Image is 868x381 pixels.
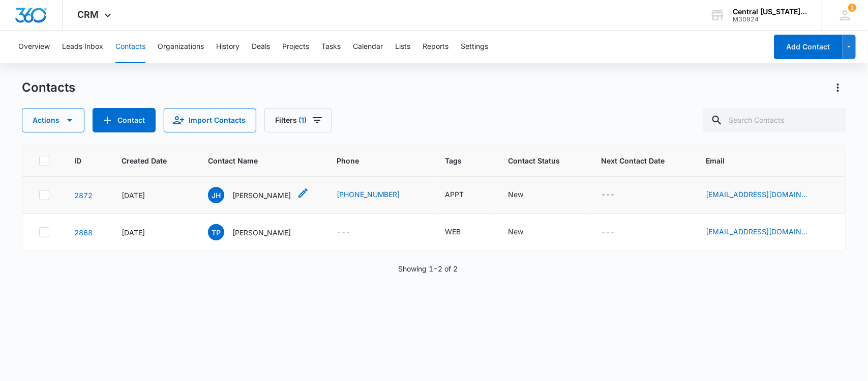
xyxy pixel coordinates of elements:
button: Settings [461,31,488,63]
button: Projects [282,31,309,63]
button: Add Contact [93,108,156,132]
button: Calendar [353,31,383,63]
div: Email - travisapeacock@yahoo.com - Select to Edit Field [706,226,826,238]
div: account id [733,16,807,23]
button: Tasks [321,31,341,63]
button: Organizations [158,31,204,63]
span: Phone [337,155,406,166]
div: notifications count [848,4,856,12]
button: History [216,31,240,63]
div: Tags - WEB - Select to Edit Field [445,226,479,238]
span: CRM [78,9,99,20]
div: --- [601,189,615,201]
div: Email - henallboy@aol.com - Select to Edit Field [706,189,826,201]
button: Actions [830,79,846,96]
div: Tags - APPT - Select to Edit Field [445,189,482,201]
div: Next Contact Date - - Select to Edit Field [601,226,633,238]
div: --- [337,226,350,238]
div: Contact Name - Jim Henderson - Select to Edit Field [208,187,309,203]
div: New [508,226,523,237]
span: Email [706,155,815,166]
span: Contact Status [508,155,562,166]
span: Created Date [122,155,169,166]
div: Phone - - Select to Edit Field [337,226,369,238]
a: [EMAIL_ADDRESS][DOMAIN_NAME] [706,189,808,200]
div: New [508,189,523,200]
div: Contact Status - New - Select to Edit Field [508,226,542,238]
span: 1 [848,4,856,12]
button: Lists [395,31,410,63]
div: account name [733,8,807,16]
input: Search Contacts [703,108,846,132]
span: Contact Name [208,155,297,166]
p: Showing 1-2 of 2 [398,263,458,274]
span: TP [208,224,224,240]
div: [DATE] [122,190,184,201]
div: APPT [445,189,464,200]
div: Next Contact Date - - Select to Edit Field [601,189,633,201]
button: Contacts [115,31,145,63]
a: Navigate to contact details page for Jim Henderson [74,191,93,200]
span: (1) [299,117,307,124]
span: ID [74,155,82,166]
div: [DATE] [122,227,184,238]
button: Reports [423,31,448,63]
button: Add Contact [774,35,843,59]
button: Overview [18,31,50,63]
button: Filters [264,108,332,132]
div: Phone - (740) 972-0192 - Select to Edit Field [337,189,418,201]
div: Contact Status - New - Select to Edit Field [508,189,542,201]
span: JH [208,187,224,203]
div: --- [601,226,615,238]
h1: Contacts [22,80,75,95]
span: Next Contact Date [601,155,667,166]
button: Leads Inbox [62,31,103,63]
p: [PERSON_NAME] [232,227,291,238]
button: Deals [252,31,270,63]
p: [PERSON_NAME] [232,190,291,201]
div: WEB [445,226,461,237]
span: Tags [445,155,469,166]
a: [EMAIL_ADDRESS][DOMAIN_NAME] [706,226,808,237]
a: Navigate to contact details page for Travis Peacock [74,228,93,237]
a: [PHONE_NUMBER] [337,189,400,200]
button: Import Contacts [164,108,256,132]
button: Actions [22,108,84,132]
div: Contact Name - Travis Peacock - Select to Edit Field [208,224,309,240]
